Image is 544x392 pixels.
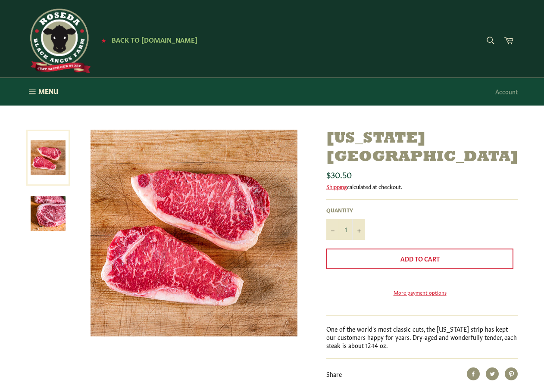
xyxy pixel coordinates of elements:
span: Back to [DOMAIN_NAME] [112,35,197,44]
button: Reduce item quantity by one [326,219,339,240]
img: Roseda Beef [26,9,91,73]
h1: [US_STATE][GEOGRAPHIC_DATA] [326,130,518,167]
span: Add to Cart [400,254,440,263]
button: Add to Cart [326,249,513,269]
span: Share [326,370,342,378]
button: Menu [18,78,67,106]
a: ★ Back to [DOMAIN_NAME] [97,37,197,44]
div: calculated at checkout. [326,183,518,190]
img: New York Strip [31,196,66,231]
p: One of the world's most classic cuts, the [US_STATE] strip has kept our customers happy for years... [326,325,518,350]
span: Menu [38,87,58,96]
a: Account [491,79,522,104]
button: Increase item quantity by one [352,219,365,240]
span: ★ [101,37,106,44]
span: $30.50 [326,168,352,180]
img: New York Strip [91,130,297,336]
a: Shipping [326,182,347,190]
label: Quantity [326,206,365,214]
a: More payment options [326,289,513,296]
